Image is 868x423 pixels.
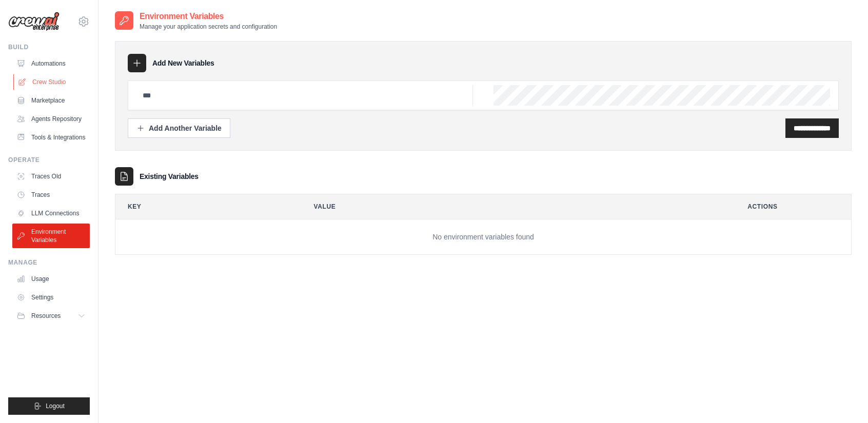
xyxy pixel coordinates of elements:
[31,312,61,320] span: Resources
[8,12,60,31] img: Logo
[140,23,277,31] p: Manage your application secrets and configuration
[12,111,90,127] a: Agents Repository
[12,224,90,248] a: Environment Variables
[46,402,65,410] span: Logout
[8,43,90,51] div: Build
[128,118,230,138] button: Add Another Variable
[12,168,90,185] a: Traces Old
[12,205,90,221] a: LLM Connections
[115,219,851,255] td: No environment variables found
[8,156,90,164] div: Operate
[115,194,293,219] th: Key
[8,397,90,415] button: Logout
[12,289,90,306] a: Settings
[12,129,90,146] a: Tools & Integrations
[12,308,90,324] button: Resources
[13,74,91,90] a: Crew Studio
[140,171,199,182] h3: Existing Variables
[12,92,90,109] a: Marketplace
[302,194,727,219] th: Value
[12,271,90,287] a: Usage
[735,194,851,219] th: Actions
[8,258,90,267] div: Manage
[12,187,90,203] a: Traces
[136,123,222,133] div: Add Another Variable
[152,58,214,68] h3: Add New Variables
[140,10,277,23] h2: Environment Variables
[12,55,90,72] a: Automations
